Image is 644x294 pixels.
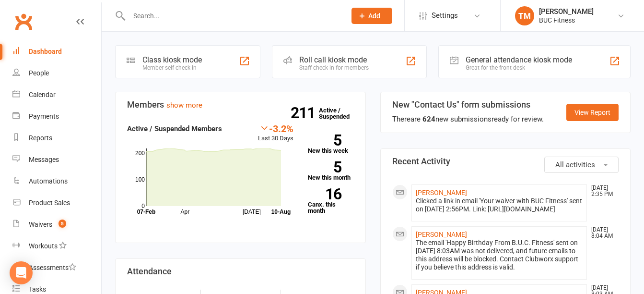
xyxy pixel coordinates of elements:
div: Product Sales [29,199,70,207]
div: The email 'Happy Birthday From B.U.C. Fitness' sent on [DATE] 8:03AM was not delivered, and futur... [416,239,583,271]
div: There are new submissions ready for review. [392,113,544,125]
div: Calendar [29,91,56,98]
time: [DATE] 8:04 AM [586,227,618,239]
div: General attendance kiosk mode [466,55,572,64]
div: Automations [29,177,68,185]
span: 5 [59,220,66,228]
div: People [29,69,49,77]
h3: Members [127,100,354,110]
a: View Report [566,104,619,121]
strong: Active / Suspended Members [127,124,222,133]
div: Waivers [29,220,52,228]
div: Staff check-in for members [299,64,369,71]
h3: New "Contact Us" form submissions [392,100,544,110]
div: Tasks [29,285,46,293]
a: 5New this month [308,161,354,181]
span: All activities [555,160,595,169]
h3: Attendance [127,267,354,276]
strong: 5 [308,160,341,174]
div: Dashboard [29,48,62,55]
div: Messages [29,156,59,163]
div: Member self check-in [142,64,202,71]
a: Product Sales [12,192,101,214]
div: BUC Fitness [539,16,594,24]
span: Add [368,12,380,20]
strong: 624 [422,115,435,123]
span: Settings [432,5,458,26]
a: 5New this week [308,135,354,154]
div: TM [515,6,534,25]
div: -3.2% [258,123,293,134]
div: [PERSON_NAME] [539,7,594,16]
a: Reports [12,127,101,149]
a: Calendar [12,84,101,106]
a: Clubworx [12,10,35,34]
button: All activities [544,157,619,173]
div: Clicked a link in email 'Your waiver with BUC Fitness' sent on [DATE] 2:56PM. Link: [URL][DOMAIN_... [416,197,583,213]
a: Waivers 5 [12,214,101,235]
div: Payments [29,112,59,120]
a: People [12,62,101,84]
a: Workouts [12,235,101,257]
div: Assessments [29,264,76,271]
div: Open Intercom Messenger [10,261,33,284]
a: Assessments [12,257,101,279]
strong: 5 [308,133,341,147]
h3: Recent Activity [392,157,619,166]
a: [PERSON_NAME] [416,189,467,196]
div: Roll call kiosk mode [299,55,369,64]
div: Reports [29,134,52,142]
a: show more [166,101,202,110]
a: [PERSON_NAME] [416,231,467,238]
a: Payments [12,106,101,127]
time: [DATE] 2:35 PM [586,185,618,197]
a: Dashboard [12,41,101,62]
div: Last 30 Days [258,123,293,144]
a: 16Canx. this month [308,188,354,214]
input: Search... [126,9,339,23]
a: Messages [12,149,101,171]
div: Workouts [29,242,58,250]
strong: 16 [308,187,341,201]
a: 211Active / Suspended [319,100,361,127]
a: Automations [12,171,101,192]
strong: 211 [291,106,319,120]
button: Add [351,8,392,24]
div: Class kiosk mode [142,55,202,64]
div: Great for the front desk [466,64,572,71]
